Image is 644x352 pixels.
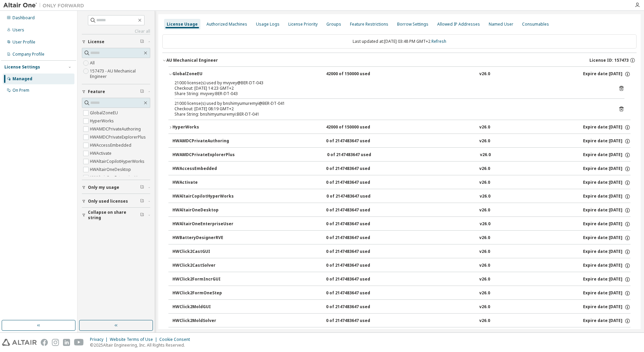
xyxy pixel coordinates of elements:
[90,67,150,81] label: 157473 - AU Mechanical Engineer
[172,162,631,176] button: HWAccessEmbedded0 of 2147483647 usedv26.0Expire date:[DATE]
[90,125,142,133] label: HWAMDCPrivateAuthoring
[172,124,233,130] div: HyperWorks
[326,166,387,172] div: 0 of 2147483647 used
[327,152,388,158] div: 0 of 2147483647 used
[90,141,133,149] label: HWAccessEmbedded
[479,249,490,255] div: v26.0
[12,15,35,21] div: Dashboard
[12,88,29,93] div: On Prem
[172,189,631,204] button: HWAltairCopilotHyperWorks0 of 2147483647 usedv26.0Expire date:[DATE]
[174,101,608,106] div: 21000 license(s) used by bnshimyumuremyi@BER-DT-041
[90,337,110,342] div: Privacy
[172,194,234,200] div: HWAltairCopilotHyperWorks
[88,199,128,204] span: Only used licenses
[172,276,233,283] div: HWClick2FormIncrGUI
[174,80,608,86] div: 21000 license(s) used by mvyvey@BER-DT-043
[172,318,233,324] div: HWClick2MoldSolver
[90,109,119,117] label: GlobalZoneEU
[172,235,233,241] div: HWBatteryDesignerRVE
[437,22,480,27] div: Allowed IP Addresses
[479,180,490,186] div: v26.0
[90,166,132,174] label: HWAltairOneDesktop
[172,290,233,296] div: HWClick2FormOneStep
[172,221,233,227] div: HWAltairOneEnterpriseUser
[172,207,233,213] div: HWAltairOneDesktop
[479,235,490,241] div: v26.0
[162,34,637,49] div: Last updated at: [DATE] 03:48 PM GMT+2
[172,175,631,190] button: HWActivate0 of 2147483647 usedv26.0Expire date:[DATE]
[583,71,631,77] div: Expire date: [DATE]
[172,71,233,77] div: GlobalZoneEU
[480,194,490,200] div: v26.0
[159,337,194,342] div: Cookie Consent
[583,124,631,130] div: Expire date: [DATE]
[172,249,233,255] div: HWClick2CastGUI
[479,124,490,130] div: v26.0
[12,27,24,33] div: Users
[397,22,428,27] div: Borrow Settings
[326,207,387,213] div: 0 of 2147483647 used
[288,22,318,27] div: License Priority
[172,180,233,186] div: HWActivate
[172,258,631,273] button: HWClick2CastSolver0 of 2147483647 usedv26.0Expire date:[DATE]
[479,318,490,324] div: v26.0
[172,231,631,245] button: HWBatteryDesignerRVE0 of 2147483647 usedv26.0Expire date:[DATE]
[82,34,150,49] button: License
[167,22,198,27] div: License Usage
[326,290,387,296] div: 0 of 2147483647 used
[140,185,144,190] span: Clear filter
[583,221,631,227] div: Expire date: [DATE]
[88,39,104,45] span: License
[41,339,48,346] img: facebook.svg
[326,249,387,255] div: 0 of 2147483647 used
[583,290,631,296] div: Expire date: [DATE]
[172,217,631,232] button: HWAltairOneEnterpriseUser0 of 2147483647 usedv26.0Expire date:[DATE]
[172,152,235,158] div: HWAMDCPrivateExplorerPlus
[256,22,280,27] div: Usage Logs
[140,89,144,94] span: Clear filter
[479,276,490,283] div: v26.0
[326,22,341,27] div: Groups
[82,194,150,209] button: Only used licenses
[90,117,115,125] label: HyperWorks
[63,339,70,346] img: linkedin.svg
[12,76,32,82] div: Managed
[326,276,387,283] div: 0 of 2147483647 used
[479,263,490,269] div: v26.0
[326,71,387,77] div: 42000 of 150000 used
[140,212,144,218] span: Clear filter
[172,300,631,315] button: HWClick2MoldGUI0 of 2147483647 usedv26.0Expire date:[DATE]
[172,138,233,144] div: HWAMDCPrivateAuthoring
[479,71,490,77] div: v26.0
[172,148,631,163] button: HWAMDCPrivateExplorerPlus0 of 2147483647 usedv26.0Expire date:[DATE]
[326,304,387,310] div: 0 of 2147483647 used
[326,138,387,144] div: 0 of 2147483647 used
[82,180,150,195] button: Only my usage
[110,337,159,342] div: Website Terms of Use
[326,124,387,130] div: 42000 of 150000 used
[12,52,44,57] div: Company Profile
[172,286,631,301] button: HWClick2FormOneStep0 of 2147483647 usedv26.0Expire date:[DATE]
[82,208,150,223] button: Collapse on share string
[82,84,150,99] button: Feature
[172,263,233,269] div: HWClick2CastSolver
[88,89,105,94] span: Feature
[2,339,37,346] img: altair_logo.svg
[90,157,146,166] label: HWAltairCopilotHyperWorks
[479,290,490,296] div: v26.0
[589,58,629,63] span: License ID: 157473
[479,304,490,310] div: v26.0
[583,194,631,200] div: Expire date: [DATE]
[168,120,631,135] button: HyperWorks42000 of 150000 usedv26.0Expire date:[DATE]
[88,185,119,190] span: Only my usage
[4,64,40,70] div: License Settings
[140,199,144,204] span: Clear filter
[479,207,490,213] div: v26.0
[326,194,387,200] div: 0 of 2147483647 used
[583,207,631,213] div: Expire date: [DATE]
[172,134,631,149] button: HWAMDCPrivateAuthoring0 of 2147483647 usedv26.0Expire date:[DATE]
[74,339,84,346] img: youtube.svg
[583,318,631,324] div: Expire date: [DATE]
[206,22,247,27] div: Authorized Machines
[583,235,631,241] div: Expire date: [DATE]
